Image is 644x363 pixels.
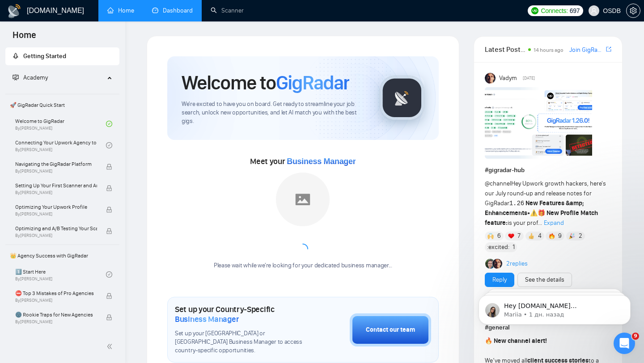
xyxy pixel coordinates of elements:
a: searchScanner [211,7,244,14]
span: check-circle [106,121,112,127]
strong: New Features &amp; Enhancements [485,199,585,217]
span: Expand [544,219,564,227]
span: By [PERSON_NAME] [15,298,97,303]
span: Optimizing and A/B Testing Your Scanner for Better Results [15,224,97,233]
span: By [PERSON_NAME] [15,190,97,195]
span: Business Manager [287,157,356,166]
span: lock [106,293,112,299]
span: setting [627,7,640,14]
button: setting [626,4,640,18]
span: Connects: [541,6,568,16]
a: export [606,45,611,54]
a: setting [626,7,640,14]
a: Welcome to GigRadarBy[PERSON_NAME] [15,114,106,134]
a: 1️⃣ Start HereBy[PERSON_NAME] [15,265,106,284]
li: Getting Started [5,47,119,65]
div: Please wait while we're looking for your dedicated business manager... [208,262,398,270]
img: 👍 [528,233,534,239]
iframe: Intercom notifications сообщение [465,276,644,339]
span: 1 [513,243,515,252]
span: lock [106,164,112,170]
span: user [591,8,597,14]
button: Reply [485,273,514,287]
img: Vadym [485,73,496,84]
iframe: Intercom live chat [614,333,635,354]
span: By [PERSON_NAME] [15,233,97,238]
div: Contact our team [366,325,415,335]
span: Setting Up Your First Scanner and Auto-Bidder [15,181,97,190]
a: dashboardDashboard [152,7,193,14]
span: 6 [497,232,501,241]
span: Business Manager [175,314,239,324]
span: 9 [558,232,562,241]
span: 🚀 GigRadar Quick Start [6,96,119,114]
code: 1.26 [509,200,525,207]
span: Navigating the GigRadar Platform [15,160,97,169]
img: upwork-logo.png [531,7,538,14]
img: placeholder.png [276,173,330,226]
span: 👑 Agency Success with GigRadar [6,247,119,265]
span: lock [106,228,112,234]
span: By [PERSON_NAME] [15,211,97,217]
span: loading [297,243,309,255]
span: Latest Posts from the GigRadar Community [485,44,525,55]
span: 4 [538,232,542,241]
img: 🔥 [549,233,555,239]
span: lock [106,207,112,213]
span: GigRadar [276,71,349,95]
a: See the details [525,275,564,285]
span: 14 hours ago [534,47,563,53]
span: @channel [485,180,511,187]
span: 🎁 [538,209,545,217]
span: check-circle [106,271,112,278]
span: ⚠️ [530,209,538,217]
a: 2replies [506,259,528,268]
img: 🙌 [487,233,494,239]
h1: # gigradar-hub [485,165,611,175]
span: Home [5,29,43,47]
span: We're excited to have you on board. Get ready to streamline your job search, unlock new opportuni... [182,100,365,126]
span: check-circle [106,142,112,148]
img: Alex B [485,259,495,269]
a: Join GigRadar Slack Community [569,45,604,55]
img: ❤️ [508,233,514,239]
strong: New channel alert! [494,337,547,345]
span: Academy [23,74,48,81]
span: By [PERSON_NAME] [15,319,97,325]
a: homeHome [107,7,134,14]
span: 🌚 Rookie Traps for New Agencies [15,310,97,319]
span: Vadym [499,73,517,83]
button: See the details [517,273,572,287]
span: export [606,46,611,53]
button: Contact our team [350,313,431,346]
a: Connecting Your Upwork Agency to GigRadarBy[PERSON_NAME] [15,135,106,155]
span: lock [106,314,112,321]
span: Meet your [250,156,356,166]
span: fund-projection-screen [13,74,19,80]
img: F09AC4U7ATU-image.png [485,87,592,159]
h1: Set up your Country-Specific [175,304,305,324]
span: :excited: [487,242,509,252]
span: 697 [570,6,580,16]
img: 🎉 [569,233,575,239]
span: double-left [106,342,115,351]
span: 2 [579,232,582,241]
img: gigradar-logo.png [380,76,424,120]
span: Optimizing Your Upwork Profile [15,203,97,211]
span: 🔥 [485,337,492,345]
a: Reply [492,275,507,285]
span: Hey Upwork growth hackers, here's our July round-up and release notes for GigRadar • is your prof... [485,180,606,227]
span: rocket [13,53,19,59]
span: ⛔ Top 3 Mistakes of Pro Agencies [15,289,97,298]
span: By [PERSON_NAME] [15,169,97,174]
span: Set up your [GEOGRAPHIC_DATA] or [GEOGRAPHIC_DATA] Business Manager to access country-specific op... [175,329,305,355]
span: 7 [517,232,521,241]
span: lock [106,185,112,191]
img: logo [7,4,21,18]
span: Academy [13,74,48,81]
span: 9 [632,333,639,340]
